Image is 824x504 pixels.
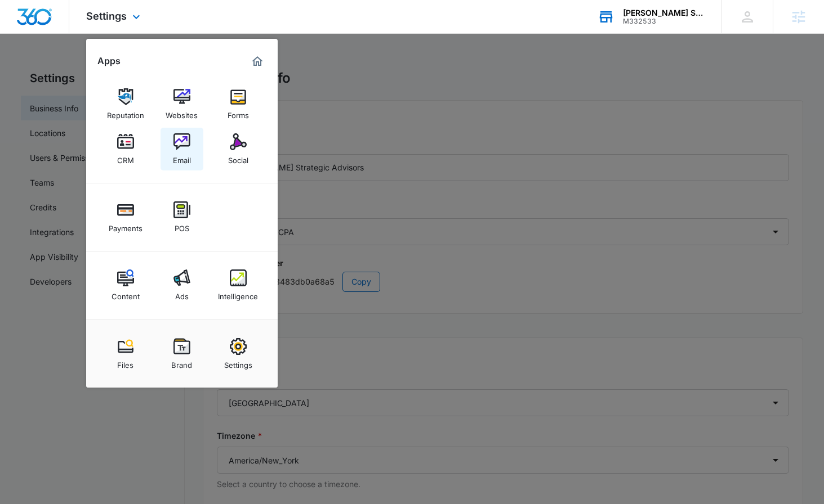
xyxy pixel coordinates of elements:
div: v 4.0.25 [32,18,55,27]
a: Settings [217,332,260,375]
div: Ads [175,286,189,301]
div: POS [175,218,189,233]
a: Payments [104,196,147,238]
div: Forms [228,105,249,120]
div: Brand [171,355,192,370]
div: Social [228,150,248,165]
a: Brand [161,332,203,375]
span: Settings [86,10,127,22]
div: Payments [109,218,142,233]
div: Domain Overview [43,66,101,74]
div: account id [623,17,705,25]
div: CRM [117,150,134,165]
a: Social [217,128,260,170]
a: POS [161,196,203,238]
a: CRM [104,128,147,170]
img: tab_keywords_by_traffic_grey.svg [112,65,121,74]
a: Websites [161,83,203,125]
div: account name [623,8,705,17]
div: Settings [224,355,252,370]
a: Forms [217,83,260,125]
a: Files [104,332,147,375]
div: Websites [166,105,198,120]
img: logo_orange.svg [18,18,27,27]
a: Intelligence [217,264,260,307]
div: Reputation [107,105,144,120]
div: Files [117,355,133,370]
a: Marketing 360® Dashboard [248,52,266,70]
img: website_grey.svg [18,29,27,38]
div: Keywords by Traffic [124,66,190,74]
div: Email [173,150,191,165]
a: Content [104,264,147,307]
a: Ads [161,264,203,307]
div: Content [112,286,140,301]
img: tab_domain_overview_orange.svg [30,65,39,74]
div: Intelligence [218,286,258,301]
h2: Apps [97,56,121,66]
div: Domain: [DOMAIN_NAME] [29,29,124,38]
a: Email [161,128,203,170]
a: Reputation [104,83,147,125]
